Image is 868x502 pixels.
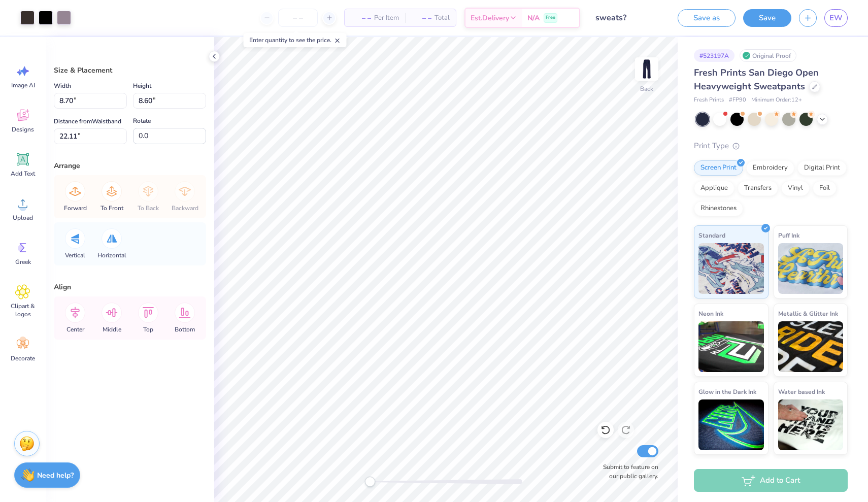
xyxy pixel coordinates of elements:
[813,181,837,196] div: Foil
[54,160,206,171] div: Arrange
[698,230,725,241] span: Standard
[54,65,206,76] div: Size & Placement
[597,462,658,481] label: Submit to feature on our public gallery.
[698,386,756,397] span: Glow in the Dark Ink
[694,96,724,105] span: Fresh Prints
[640,84,653,93] div: Back
[411,13,431,23] span: – –
[698,321,764,372] img: Neon Ink
[698,399,764,450] img: Glow in the Dark Ink
[778,230,799,241] span: Puff Ink
[698,308,723,319] span: Neon Ink
[527,13,540,23] span: N/A
[143,325,153,333] span: Top
[778,243,844,294] img: Puff Ink
[435,13,450,23] span: Total
[781,181,810,196] div: Vinyl
[778,386,825,397] span: Water based Ink
[778,399,844,450] img: Water based Ink
[11,170,35,178] span: Add Text
[824,9,848,27] a: EW
[694,49,735,62] div: # 523197A
[133,115,151,127] label: Rotate
[54,282,206,292] div: Align
[694,201,743,216] div: Rhinestones
[12,125,34,133] span: Designs
[694,160,743,176] div: Screen Print
[6,302,40,318] span: Clipart & logos
[278,9,318,27] input: – –
[588,8,662,28] input: Untitled Design
[97,251,126,259] span: Horizontal
[54,80,71,92] label: Width
[365,477,375,487] div: Accessibility label
[738,181,778,196] div: Transfers
[746,160,794,176] div: Embroidery
[778,321,844,372] img: Metallic & Glitter Ink
[103,325,121,333] span: Middle
[740,49,796,62] div: Original Proof
[637,59,657,79] img: Back
[13,214,33,222] span: Upload
[546,14,555,21] span: Free
[829,12,843,24] span: EW
[698,243,764,294] img: Standard
[66,325,84,333] span: Center
[175,325,195,333] span: Bottom
[694,140,848,152] div: Print Type
[351,13,371,23] span: – –
[778,308,838,319] span: Metallic & Glitter Ink
[15,258,31,266] span: Greek
[471,13,509,23] span: Est. Delivery
[37,471,74,480] strong: Need help?
[65,251,85,259] span: Vertical
[729,96,746,105] span: # FP90
[374,13,399,23] span: Per Item
[64,204,87,212] span: Forward
[54,115,121,127] label: Distance from Waistband
[751,96,802,105] span: Minimum Order: 12 +
[133,80,151,92] label: Height
[743,9,791,27] button: Save
[244,33,347,47] div: Enter quantity to see the price.
[797,160,847,176] div: Digital Print
[694,66,819,92] span: Fresh Prints San Diego Open Heavyweight Sweatpants
[678,9,736,27] button: Save as
[101,204,123,212] span: To Front
[694,181,735,196] div: Applique
[11,354,35,362] span: Decorate
[11,81,35,89] span: Image AI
